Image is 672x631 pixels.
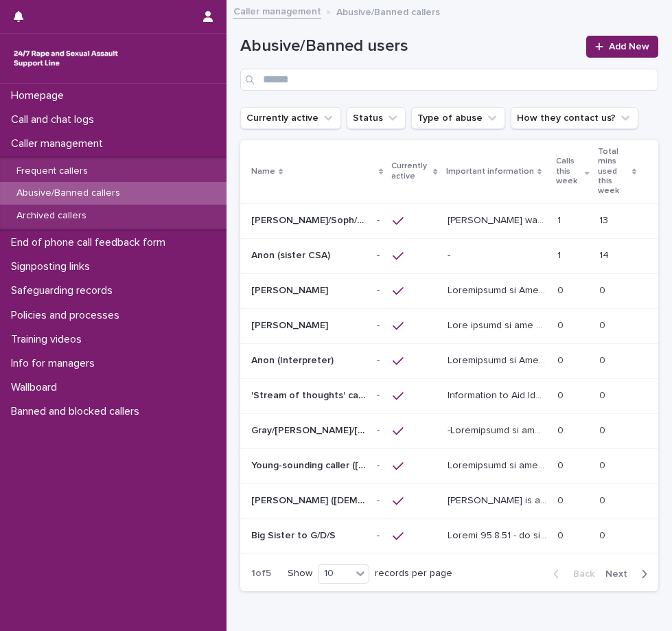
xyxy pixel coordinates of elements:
p: 0 [599,317,608,332]
span: Next [605,569,636,579]
button: How they contact us? [511,107,638,129]
p: 0 [557,527,566,542]
p: Wallboard [5,381,68,394]
span: Back [565,569,594,579]
tr: Young-sounding caller ([PERSON_NAME]/[PERSON_NAME]/[PERSON_NAME]/[PERSON_NAME]/[PERSON_NAME])Youn... [240,448,658,483]
p: 0 [599,282,608,297]
p: Alice/Soph/Alexis/Danni/Scarlet/Katy - Banned/Webchatter [251,212,369,227]
p: 0 [557,317,566,332]
p: Anon (Interpreter) [251,352,336,367]
p: records per page [375,568,452,580]
p: 13 [599,212,611,227]
p: 0 [599,422,608,437]
p: - [377,527,382,542]
p: 0 [557,387,566,402]
span: Add New [609,42,649,51]
button: Type of abuse [411,107,505,129]
p: Safeguarding records [5,284,124,297]
p: 0 [599,387,608,402]
tr: Anon (Interpreter)Anon (Interpreter) -- Loremipsumd si Ame Consecteturadi El sedd eiu te Inci ut ... [240,343,658,378]
button: Currently active [240,107,341,129]
p: [PERSON_NAME] [251,317,331,332]
p: 0 [557,422,566,437]
p: Frequent callers [5,165,99,177]
p: Information to Aid Identification He asks for an Urdu or Hindi interpreter. He often requests a f... [448,352,549,367]
p: Gray/Colin/Paul/Grey/Philip/Steve/anon/Nathan/Gavin/Brian/Ken [251,422,369,437]
p: -Information to aid identification This caller began accessing the service as Gray at the beginni... [448,422,549,437]
p: Big Sister to G/D/S [251,527,338,542]
p: Caller management [5,137,114,150]
p: Info for managers [5,357,106,370]
p: 0 [599,457,608,472]
p: - [377,282,382,297]
p: 0 [599,527,608,542]
p: 0 [557,352,566,367]
p: Abusive/Banned callers [336,3,440,19]
p: Show [288,568,312,580]
p: 'Stream of thoughts' caller/webchat user [251,387,369,402]
button: Back [542,568,600,580]
p: Information to Aid Identification This caller presents in a way that suggests they are in a strea... [448,387,549,402]
button: Next [600,568,658,580]
p: Alex is an abusive caller/ chatter. Alex's number is now blocked from the helpline however he may... [448,492,549,507]
p: Call and chat logs [5,113,105,126]
p: - [377,387,382,402]
p: Important information [446,164,534,179]
p: This caller is not able to call us any longer - see below Information to Aid Identification: She ... [448,317,549,332]
p: Archived callers [5,210,97,222]
button: Status [347,107,406,129]
p: 1 [557,212,564,227]
p: Information to aid identification: This caller has given several names to operators. To date, the... [448,457,549,472]
tr: [PERSON_NAME]/Soph/[PERSON_NAME]/[PERSON_NAME]/Scarlet/[PERSON_NAME] - Banned/Webchatter[PERSON_N... [240,203,658,238]
p: - [377,212,382,227]
p: Update 13.5.24 - we have been made aware that this caller may have died. If you think that you ha... [448,527,549,542]
tr: [PERSON_NAME][PERSON_NAME] -- Loremipsumd si Ame Consecteturadi: Eli se doe temporincidid utl et ... [240,273,658,308]
p: Currently active [391,159,430,184]
p: 0 [557,492,566,507]
p: Abusive/Banned callers [5,187,131,199]
p: - [377,492,382,507]
tr: [PERSON_NAME][PERSON_NAME] -- Lore ipsumd si ame cons ad elit se doe tempor - inc utlab Etdolorem... [240,308,658,343]
p: Anon (sister CSA) [251,247,333,262]
p: [PERSON_NAME] [251,282,331,297]
tr: [PERSON_NAME] ([DEMOGRAPHIC_DATA] caller)[PERSON_NAME] ([DEMOGRAPHIC_DATA] caller) -- [PERSON_NAM... [240,483,658,518]
a: Caller management [233,3,321,19]
p: - [377,247,382,262]
tr: Gray/[PERSON_NAME]/[PERSON_NAME]/Grey/[PERSON_NAME]/[PERSON_NAME]/anon/[PERSON_NAME]/[PERSON_NAME... [240,413,658,448]
p: End of phone call feedback form [5,236,176,249]
p: Policies and processes [5,309,130,322]
img: rhQMoQhaT3yELyF149Cw [11,45,121,72]
tr: 'Stream of thoughts' caller/webchat user'Stream of thoughts' caller/webchat user -- Information t... [240,378,658,413]
p: - [377,317,382,332]
p: Calls this week [556,154,581,189]
p: 0 [599,492,608,507]
a: Add New [586,36,658,58]
p: Banned and blocked callers [5,405,150,418]
tr: Anon (sister CSA)Anon (sister CSA) -- -- 11 1414 [240,238,658,273]
input: Search [240,69,658,91]
p: Alice was raped by their partner last year and they're currently facing ongoing domestic abuse fr... [448,212,549,227]
p: - [377,352,382,367]
p: 0 [557,282,566,297]
p: Total mins used this week [598,144,629,199]
p: [PERSON_NAME] ([DEMOGRAPHIC_DATA] caller) [251,492,369,507]
p: 1 of 5 [240,557,282,590]
p: 14 [599,247,612,262]
p: Name [251,164,275,179]
p: Information to Aid Identification: Due to the inappropriate use of the support line, this caller ... [448,282,549,297]
p: Young-sounding caller (Graham/David/Simon/John/Toby) [251,457,369,472]
p: - [377,422,382,437]
p: 0 [599,352,608,367]
p: Homepage [5,89,75,102]
div: 10 [318,566,351,582]
p: Signposting links [5,260,101,273]
p: - [448,247,453,262]
p: 0 [557,457,566,472]
p: 1 [557,247,564,262]
p: - [377,457,382,472]
h1: Abusive/Banned users [240,36,578,56]
tr: Big Sister to G/D/SBig Sister to G/D/S -- Loremi 95.8.51 - do sita cons adip elits doei temp inci... [240,518,658,553]
p: Training videos [5,333,93,346]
